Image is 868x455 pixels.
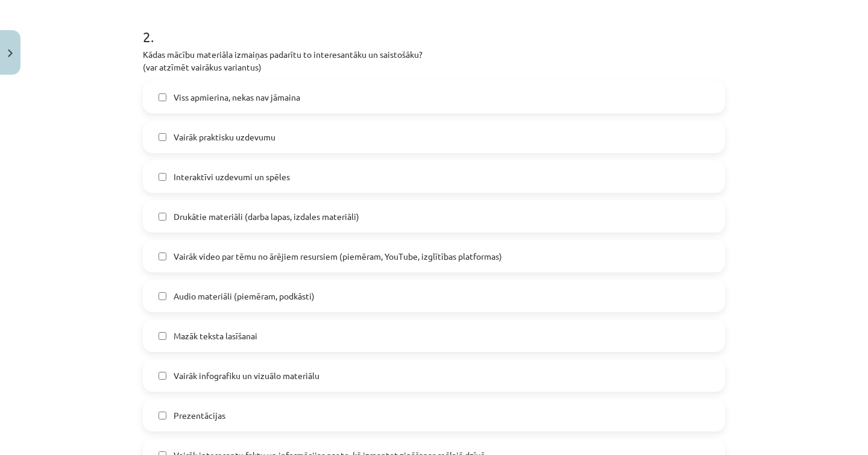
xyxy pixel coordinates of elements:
[143,7,725,45] h1: 2 .
[174,250,502,263] span: Vairāk video par tēmu no ārējiem resursiem (piemēram, YouTube, izglītības platformas)
[159,93,166,101] input: Viss apmierina, nekas nav jāmaina
[174,330,257,342] span: Mazāk teksta lasīšanai
[159,213,166,221] input: Drukātie materiāli (darba lapas, izdales materiāli)
[143,48,725,74] p: Kādas mācību materiāla izmaiņas padarītu to interesantāku un saistošāku? (var atzīmēt vairākus va...
[174,131,275,143] span: Vairāk praktisku uzdevumu
[8,49,13,57] img: icon-close-lesson-0947bae3869378f0d4975bcd49f059093ad1ed9edebbc8119c70593378902aed.svg
[174,409,225,422] span: Prezentācijas
[174,290,315,303] span: Audio materiāli (piemēram, podkāsti)
[159,292,166,300] input: Audio materiāli (piemēram, podkāsti)
[174,171,290,183] span: Interaktīvi uzdevumi un spēles
[159,332,166,340] input: Mazāk teksta lasīšanai
[159,412,166,419] input: Prezentācijas
[159,173,166,181] input: Interaktīvi uzdevumi un spēles
[159,253,166,260] input: Vairāk video par tēmu no ārējiem resursiem (piemēram, YouTube, izglītības platformas)
[159,372,166,380] input: Vairāk infografiku un vizuālo materiālu
[174,210,359,223] span: Drukātie materiāli (darba lapas, izdales materiāli)
[174,369,319,382] span: Vairāk infografiku un vizuālo materiālu
[174,91,300,104] span: Viss apmierina, nekas nav jāmaina
[159,133,166,141] input: Vairāk praktisku uzdevumu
